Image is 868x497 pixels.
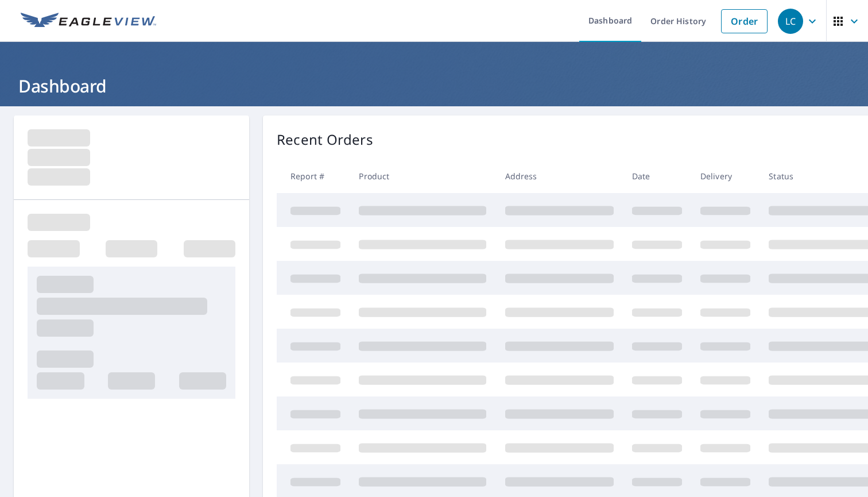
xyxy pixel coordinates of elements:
[21,13,156,30] img: EV Logo
[691,159,759,193] th: Delivery
[623,159,691,193] th: Date
[721,9,768,33] a: Order
[350,159,495,193] th: Product
[14,74,854,98] h1: Dashboard
[778,9,803,34] div: LC
[277,159,350,193] th: Report #
[496,159,623,193] th: Address
[277,129,373,150] p: Recent Orders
